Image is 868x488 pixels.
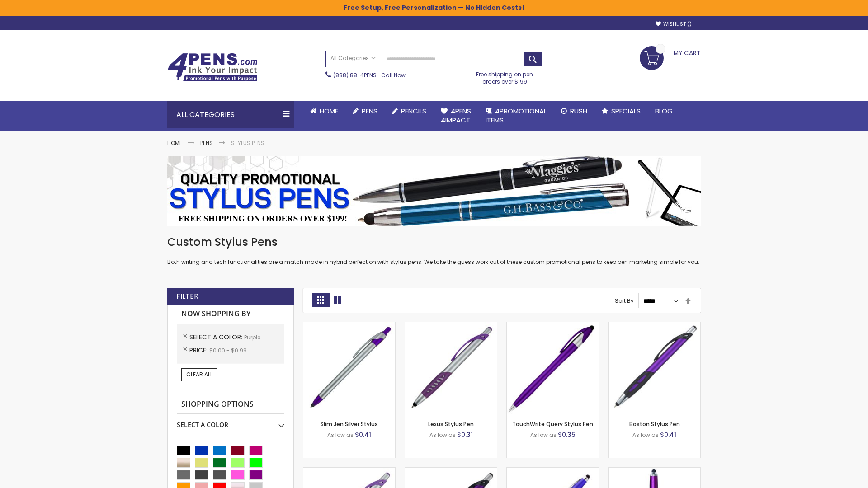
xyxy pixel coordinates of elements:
[507,467,599,475] a: Sierra Stylus Twist Pen-Purple
[648,101,680,121] a: Blog
[362,106,377,116] span: Pens
[327,431,354,439] span: As low as
[189,346,209,355] span: Price
[167,139,182,147] a: Home
[200,139,213,147] a: Pens
[609,322,700,329] a: Boston Stylus Pen-Purple
[428,420,474,428] a: Lexus Stylus Pen
[186,371,212,378] span: Clear All
[558,430,576,439] span: $0.35
[405,322,497,329] a: Lexus Stylus Pen-Purple
[333,71,377,79] a: (888) 88-4PENS
[326,51,380,66] a: All Categories
[405,322,497,414] img: Lexus Stylus Pen-Purple
[401,106,426,116] span: Pencils
[181,368,217,381] a: Clear All
[611,106,641,116] span: Specials
[570,106,587,116] span: Rush
[177,395,284,414] strong: Shopping Options
[177,305,284,324] strong: Now Shopping by
[594,101,648,121] a: Specials
[345,101,385,121] a: Pens
[615,297,634,305] label: Sort By
[167,101,294,128] div: All Categories
[629,420,680,428] a: Boston Stylus Pen
[177,414,284,429] div: Select A Color
[632,431,659,439] span: As low as
[656,21,692,28] a: Wishlist
[530,431,557,439] span: As low as
[303,322,395,414] img: Slim Jen Silver Stylus-Purple
[355,430,371,439] span: $0.41
[167,235,701,266] div: Both writing and tech functionalities are a match made in hybrid perfection with stylus pens. We ...
[321,420,378,428] a: Slim Jen Silver Stylus
[405,467,497,475] a: Lexus Metallic Stylus Pen-Purple
[486,106,547,125] span: 4PROMOTIONAL ITEMS
[209,347,247,354] span: $0.00 - $0.99
[512,420,593,428] a: TouchWrite Query Stylus Pen
[320,106,338,116] span: Home
[303,101,345,121] a: Home
[554,101,594,121] a: Rush
[609,322,700,414] img: Boston Stylus Pen-Purple
[434,101,478,131] a: 4Pens4impact
[231,139,264,147] strong: Stylus Pens
[176,291,198,301] strong: Filter
[478,101,554,131] a: 4PROMOTIONALITEMS
[189,333,244,342] span: Select A Color
[609,467,700,475] a: TouchWrite Command Stylus Pen-Purple
[167,156,701,226] img: Stylus Pens
[330,55,376,62] span: All Categories
[429,431,456,439] span: As low as
[507,322,599,329] a: TouchWrite Query Stylus Pen-Purple
[655,106,673,116] span: Blog
[385,101,434,121] a: Pencils
[333,71,407,79] span: - Call Now!
[507,322,599,414] img: TouchWrite Query Stylus Pen-Purple
[244,333,260,341] span: Purple
[303,467,395,475] a: Boston Silver Stylus Pen-Purple
[303,322,395,329] a: Slim Jen Silver Stylus-Purple
[167,53,258,82] img: 4Pens Custom Pens and Promotional Products
[457,430,473,439] span: $0.31
[167,235,701,249] h1: Custom Stylus Pens
[441,106,471,125] span: 4Pens 4impact
[312,293,329,307] strong: Grid
[467,67,543,85] div: Free shipping on pen orders over $199
[660,430,676,439] span: $0.41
